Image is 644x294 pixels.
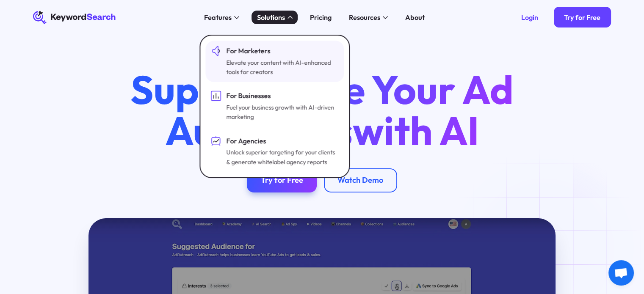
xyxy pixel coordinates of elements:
[205,130,344,172] a: For AgenciesUnlock superior targeting for your clients & generate whitelabel agency reports
[226,46,337,56] div: For Marketers
[226,136,337,146] div: For Agencies
[511,7,548,27] a: Login
[261,176,303,185] div: Try for Free
[226,58,337,77] div: Elevate your content with AI-enhanced tools for creators
[348,12,380,23] div: Resources
[304,11,337,25] a: Pricing
[564,13,600,22] div: Try for Free
[554,7,611,27] a: Try for Free
[204,12,232,23] div: Features
[257,12,285,23] div: Solutions
[226,148,337,167] div: Unlock superior targeting for your clients & generate whitelabel agency reports
[114,69,529,151] h1: Supercharge Your Ad Audiences
[199,35,350,178] nav: Solutions
[226,103,337,122] div: Fuel your business growth with AI-driven marketing
[226,91,337,101] div: For Businesses
[310,12,332,23] div: Pricing
[521,13,538,22] div: Login
[400,11,430,25] a: About
[337,176,383,185] div: Watch Demo
[205,41,344,82] a: For MarketersElevate your content with AI-enhanced tools for creators
[608,260,634,286] a: Open chat
[405,12,425,23] div: About
[247,168,317,192] a: Try for Free
[353,105,479,155] span: with AI
[205,85,344,127] a: For BusinessesFuel your business growth with AI-driven marketing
